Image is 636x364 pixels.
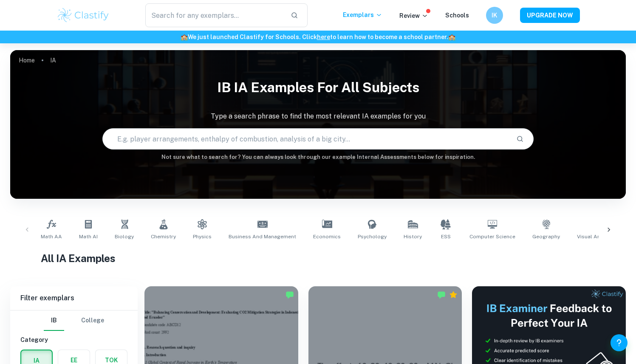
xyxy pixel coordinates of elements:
a: here [317,34,330,40]
p: Type a search phrase to find the most relevant IA examples for you [10,111,626,121]
p: IA [50,56,56,65]
span: Math AA [41,233,62,240]
button: Help and Feedback [611,334,628,351]
img: Clastify logo [57,7,110,24]
span: Geography [532,233,560,240]
span: Biology [115,233,134,240]
span: ESS [441,233,451,240]
div: Premium [449,291,458,299]
span: Math AI [79,233,98,240]
p: Exemplars [343,10,382,20]
span: History [404,233,422,240]
button: IB [44,310,64,331]
h6: We just launched Clastify for Schools. Click to learn how to become a school partner. [2,32,634,42]
h6: IK [489,11,499,20]
h1: IB IA examples for all subjects [10,74,626,101]
span: Psychology [358,233,387,240]
h6: Not sure what to search for? You can always look through our example Internal Assessments below f... [10,153,626,161]
span: Physics [193,233,212,240]
button: Search [513,132,527,146]
div: Filter type choice [44,310,104,331]
h6: Filter exemplars [10,286,138,310]
input: Search for any exemplars... [145,3,284,27]
p: Review [399,11,428,20]
a: Schools [445,12,469,19]
button: College [81,310,104,331]
button: UPGRADE NOW [520,8,580,23]
span: 🏫 [181,34,188,40]
span: Economics [313,233,341,240]
img: Marked [285,291,294,299]
input: E.g. player arrangements, enthalpy of combustion, analysis of a big city... [103,127,509,151]
span: Business and Management [229,233,296,240]
button: IK [486,7,503,24]
span: Computer Science [469,233,515,240]
span: Chemistry [151,233,176,240]
a: Home [19,54,35,66]
span: 🏫 [448,34,455,40]
h1: All IA Examples [41,251,595,266]
img: Marked [437,291,446,299]
h6: Category [20,335,127,344]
